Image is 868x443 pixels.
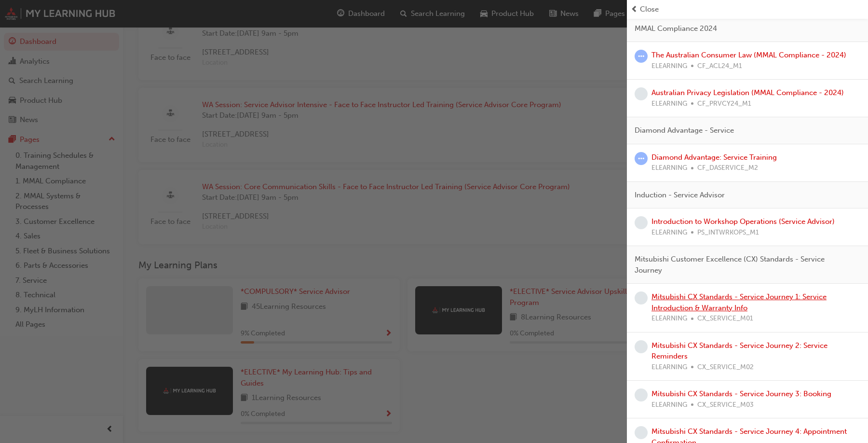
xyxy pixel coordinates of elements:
[697,227,759,238] span: PS_INTWRKOPS_M1
[697,61,742,72] span: CF_ACL24_M1
[631,4,864,15] button: prev-iconClose
[651,153,777,162] a: Diamond Advantage: Service Training
[651,98,687,110] span: ELEARNING
[697,163,758,174] span: CF_DASERVICE_M2
[635,388,648,401] span: learningRecordVerb_NONE-icon
[651,227,687,238] span: ELEARNING
[651,341,827,361] a: Mitsubishi CX Standards - Service Journey 2: Service Reminders
[651,61,687,72] span: ELEARNING
[651,88,844,97] a: Australian Privacy Legislation (MMAL Compliance - 2024)
[635,254,853,276] span: Mitsubishi Customer Excellence (CX) Standards - Service Journey
[635,23,717,34] span: MMAL Compliance 2024
[697,362,754,373] span: CX_SERVICE_M02
[635,426,648,439] span: learningRecordVerb_NONE-icon
[651,362,687,373] span: ELEARNING
[640,4,659,15] span: Close
[631,4,638,15] span: prev-icon
[635,216,648,229] span: learningRecordVerb_NONE-icon
[635,190,725,201] span: Induction - Service Advisor
[651,217,835,226] a: Introduction to Workshop Operations (Service Advisor)
[651,389,831,398] a: Mitsubishi CX Standards - Service Journey 3: Booking
[635,340,648,353] span: learningRecordVerb_NONE-icon
[697,313,753,324] span: CX_SERVICE_M01
[635,50,648,63] span: learningRecordVerb_ATTEMPT-icon
[635,152,648,165] span: learningRecordVerb_ATTEMPT-icon
[651,400,687,411] span: ELEARNING
[651,292,827,312] a: Mitsubishi CX Standards - Service Journey 1: Service Introduction & Warranty Info
[697,98,751,110] span: CF_PRVCY24_M1
[635,291,648,305] span: learningRecordVerb_NONE-icon
[651,51,846,59] a: The Australian Consumer Law (MMAL Compliance - 2024)
[651,313,687,324] span: ELEARNING
[635,125,734,136] span: Diamond Advantage - Service
[697,400,754,411] span: CX_SERVICE_M03
[651,163,687,174] span: ELEARNING
[635,87,648,100] span: learningRecordVerb_NONE-icon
